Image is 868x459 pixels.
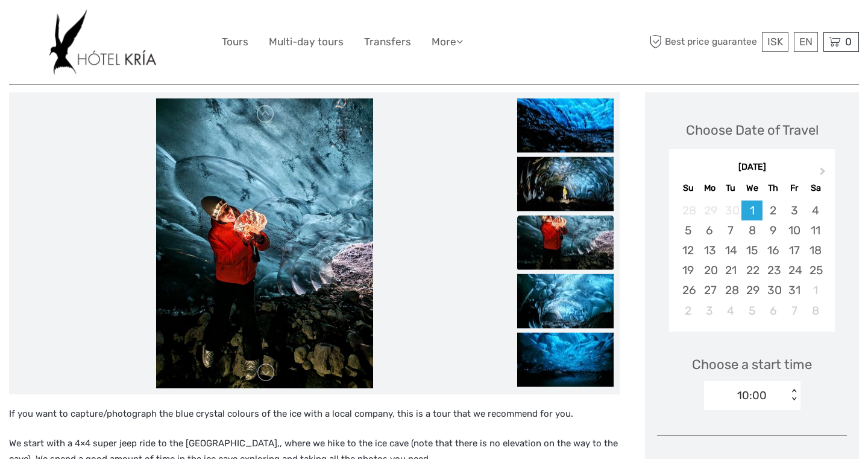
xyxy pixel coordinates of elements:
[805,220,826,240] div: Choose Saturday, October 11th, 2025
[784,240,805,260] div: Choose Friday, October 17th, 2025
[678,260,699,280] div: Choose Sunday, October 19th, 2025
[805,280,826,300] div: Choose Saturday, November 1st, 2025
[805,201,826,220] div: Choose Saturday, October 4th, 2025
[720,201,741,220] div: Not available Tuesday, September 30th, 2025
[767,36,783,48] span: ISK
[222,33,248,51] a: Tours
[9,406,620,422] p: If you want to capture/photograph the blue crystal colours of the ice with a local company, this ...
[763,240,784,260] div: Choose Thursday, October 16th, 2025
[699,260,720,280] div: Choose Monday, October 20th, 2025
[139,19,153,33] button: Open LiveChat chat widget
[763,220,784,240] div: Choose Thursday, October 9th, 2025
[720,260,741,280] div: Choose Tuesday, October 21st, 2025
[678,201,699,220] div: Not available Sunday, September 28th, 2025
[788,389,799,402] div: < >
[720,240,741,260] div: Choose Tuesday, October 14th, 2025
[517,156,614,211] img: 52b3d64a52504caf87ce20da66e0b4fb_slider_thumbnail.jpeg
[784,220,805,240] div: Choose Friday, October 10th, 2025
[763,180,784,196] div: Th
[678,220,699,240] div: Choose Sunday, October 5th, 2025
[763,201,784,220] div: Choose Thursday, October 2nd, 2025
[517,274,614,328] img: c88b0f3203d142709e7f0fe280182edb_slider_thumbnail.jpeg
[49,9,156,75] img: 532-e91e591f-ac1d-45f7-9962-d0f146f45aa0_logo_big.jpg
[156,98,373,388] img: 5baadf08924c4171855d781dcd0917be_main_slider.jpeg
[737,388,767,403] div: 10:00
[692,355,812,374] span: Choose a start time
[741,201,763,220] div: Choose Wednesday, October 1st, 2025
[805,240,826,260] div: Choose Saturday, October 18th, 2025
[784,180,805,196] div: Fr
[699,180,720,196] div: Mo
[805,180,826,196] div: Sa
[763,260,784,280] div: Choose Thursday, October 23rd, 2025
[741,180,763,196] div: We
[699,201,720,220] div: Not available Monday, September 29th, 2025
[678,240,699,260] div: Choose Sunday, October 12th, 2025
[763,280,784,300] div: Choose Thursday, October 30th, 2025
[784,201,805,220] div: Choose Friday, October 3rd, 2025
[699,240,720,260] div: Choose Monday, October 13th, 2025
[794,32,818,52] div: EN
[814,164,834,184] button: Next Month
[678,180,699,196] div: Su
[720,280,741,300] div: Choose Tuesday, October 28th, 2025
[763,301,784,321] div: Choose Thursday, November 6th, 2025
[784,301,805,321] div: Choose Friday, November 7th, 2025
[686,121,819,140] div: Choose Date of Travel
[669,161,835,174] div: [DATE]
[517,215,614,269] img: 5baadf08924c4171855d781dcd0917be_slider_thumbnail.jpeg
[678,280,699,300] div: Choose Sunday, October 26th, 2025
[517,332,614,387] img: 7cb8b33cd3474976854b8fad7c9bd0aa_slider_thumbnail.jpeg
[17,21,136,31] p: We're away right now. Please check back later!
[805,301,826,321] div: Choose Saturday, November 8th, 2025
[741,220,763,240] div: Choose Wednesday, October 8th, 2025
[647,32,759,52] span: Best price guarantee
[741,240,763,260] div: Choose Wednesday, October 15th, 2025
[784,260,805,280] div: Choose Friday, October 24th, 2025
[741,280,763,300] div: Choose Wednesday, October 29th, 2025
[699,301,720,321] div: Choose Monday, November 3rd, 2025
[678,301,699,321] div: Choose Sunday, November 2nd, 2025
[784,280,805,300] div: Choose Friday, October 31st, 2025
[699,280,720,300] div: Choose Monday, October 27th, 2025
[699,220,720,240] div: Choose Monday, October 6th, 2025
[720,180,741,196] div: Tu
[364,33,411,51] a: Transfers
[673,201,831,321] div: month 2025-10
[432,33,463,51] a: More
[517,98,614,152] img: 0788bf07868c4d2dbea58bd726cd84ef_slider_thumbnail.jpeg
[843,36,854,48] span: 0
[720,220,741,240] div: Choose Tuesday, October 7th, 2025
[741,260,763,280] div: Choose Wednesday, October 22nd, 2025
[805,260,826,280] div: Choose Saturday, October 25th, 2025
[269,33,344,51] a: Multi-day tours
[741,301,763,321] div: Choose Wednesday, November 5th, 2025
[720,301,741,321] div: Choose Tuesday, November 4th, 2025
